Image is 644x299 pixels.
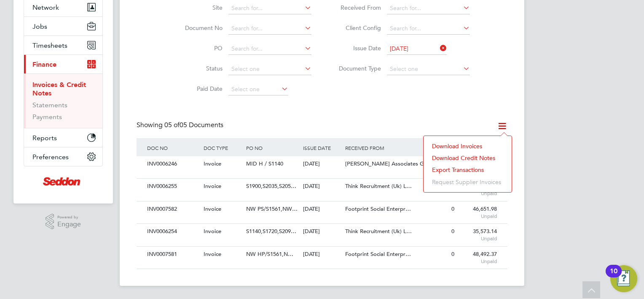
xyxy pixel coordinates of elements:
[387,23,470,35] input: Search for...
[24,73,102,128] div: Finance
[333,24,381,32] label: Client Config
[32,22,47,30] span: Jobs
[24,175,103,188] a: Go to home page
[43,175,83,188] img: seddonconstruction-logo-retina.png
[345,228,412,235] span: Think Recruitment (Uk) L…
[610,271,617,282] div: 10
[174,24,223,32] label: Document No
[24,36,102,54] button: Timesheets
[32,113,62,121] a: Payments
[246,160,283,167] span: MID H / S1140
[204,228,221,235] span: Invoice
[246,205,298,212] span: NW PS/S1561,NW…
[333,65,381,72] label: Document Type
[24,147,102,166] button: Preferences
[301,138,343,158] div: ISSUE DATE
[459,258,497,265] span: Unpaid
[301,224,343,239] div: [DATE]
[174,85,223,92] label: Paid Date
[204,250,221,258] span: Invoice
[228,3,311,14] input: Search for...
[345,250,411,258] span: Footprint Social Enterpr…
[24,55,102,73] button: Finance
[387,43,447,55] input: Select one
[459,213,497,220] span: Unpaid
[428,164,507,176] li: Export transactions
[244,138,301,158] div: PO NO
[145,224,201,239] div: INV0006254
[137,121,225,130] div: Showing
[301,247,343,262] div: [DATE]
[204,205,221,212] span: Invoice
[204,182,221,190] span: Invoice
[451,205,454,212] span: 0
[451,228,454,235] span: 0
[387,3,470,14] input: Search for...
[228,63,311,75] input: Select one
[246,250,293,258] span: NW HP/S1561,N…
[301,156,343,172] div: [DATE]
[456,247,499,269] div: 48,492.37
[32,81,86,97] a: Invoices & Credit Notes
[32,3,59,11] span: Network
[174,44,223,52] label: PO
[145,179,201,194] div: INV0006255
[24,128,102,147] button: Reports
[428,176,507,188] li: Request supplier invoices
[451,250,454,258] span: 0
[459,235,497,242] span: Unpaid
[301,201,343,217] div: [DATE]
[145,138,201,158] div: DOC NO
[32,134,57,142] span: Reports
[333,44,381,52] label: Issue Date
[174,65,223,72] label: Status
[228,23,311,35] input: Search for...
[428,140,507,152] li: Download invoices
[164,121,180,129] span: 05 of
[414,138,456,158] div: AGE (DAYS)
[456,224,499,246] div: 35,573.14
[301,179,343,194] div: [DATE]
[246,228,296,235] span: S1140,S1720,S209…
[246,182,296,190] span: S1900,S2035,S205…
[610,265,637,292] button: Open Resource Center, 10 new notifications
[228,84,288,95] input: Select one
[343,138,414,158] div: RECEIVED FROM
[24,17,102,35] button: Jobs
[57,214,81,221] span: Powered by
[32,153,69,161] span: Preferences
[57,221,81,228] span: Engage
[204,160,221,167] span: Invoice
[32,41,67,49] span: Timesheets
[46,214,81,230] a: Powered byEngage
[345,182,412,190] span: Think Recruitment (Uk) L…
[428,152,507,164] li: Download credit notes
[459,190,497,197] span: Unpaid
[32,101,67,109] a: Statements
[345,160,435,167] span: [PERSON_NAME] Associates Gro…
[387,63,470,75] input: Select one
[333,4,381,11] label: Received From
[32,60,56,68] span: Finance
[201,138,244,158] div: DOC TYPE
[345,205,411,212] span: Footprint Social Enterpr…
[174,4,223,11] label: Site
[456,201,499,223] div: 46,651.98
[228,43,311,55] input: Search for...
[145,156,201,172] div: INV0006246
[145,247,201,262] div: INV0007581
[164,121,223,129] span: 05 Documents
[145,201,201,217] div: INV0007582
